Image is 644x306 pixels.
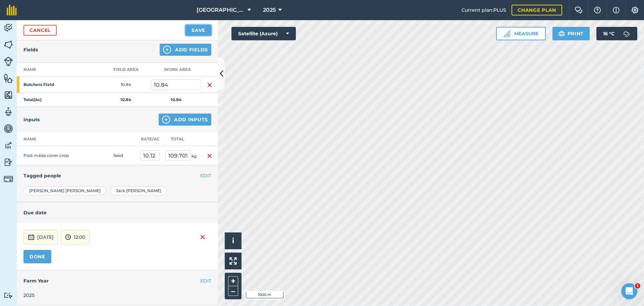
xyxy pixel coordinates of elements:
[111,146,138,165] td: Seed
[4,174,13,184] img: svg+xml;base64,PD94bWwgdmVyc2lvbj0iMS4wIiBlbmNvZGluZz0idXRmLTgiPz4KPCEtLSBHZW5lcmF0b3I6IEFkb2JlIE...
[232,236,234,245] span: i
[171,97,181,102] strong: 10.84
[200,233,205,241] img: svg+xml;base64,PHN2ZyB4bWxucz0iaHR0cDovL3d3dy53My5vcmcvMjAwMC9zdmciIHdpZHRoPSIxNiIgaGVpZ2h0PSIyNC...
[23,82,76,87] strong: Butchers Field
[120,97,131,102] strong: 10.84
[159,114,211,126] button: Add Inputs
[28,233,35,241] img: svg+xml;base64,PD94bWwgdmVyc2lvbj0iMS4wIiBlbmNvZGluZz0idXRmLTgiPz4KPCEtLSBHZW5lcmF0b3I6IEFkb2JlIE...
[23,277,211,285] h4: Farm Year
[228,286,238,296] button: –
[23,250,51,263] button: DONE
[496,27,546,40] button: Measure
[17,146,84,165] td: Post maize cover crop
[552,27,590,40] button: Print
[207,81,212,89] img: svg+xml;base64,PHN2ZyB4bWxucz0iaHR0cDovL3d3dy53My5vcmcvMjAwMC9zdmciIHdpZHRoPSIxNiIgaGVpZ2h0PSIyNC...
[23,46,38,53] h4: Fields
[620,27,633,40] img: svg+xml;base64,PD94bWwgdmVyc2lvbj0iMS4wIiBlbmNvZGluZz0idXRmLTgiPz4KPCEtLSBHZW5lcmF0b3I6IEFkb2JlIE...
[4,124,13,134] img: svg+xml;base64,PD94bWwgdmVyc2lvbj0iMS4wIiBlbmNvZGluZz0idXRmLTgiPz4KPCEtLSBHZW5lcmF0b3I6IEFkb2JlIE...
[23,209,211,216] h4: Due date
[593,7,601,13] img: A question mark icon
[603,27,614,40] span: 16 ° C
[23,97,42,102] strong: Total ( Ac )
[163,146,201,165] td: kg
[185,25,211,36] button: Save
[160,44,211,56] button: Add Fields
[621,283,637,299] iframe: Intercom live chat
[4,40,13,50] img: svg+xml;base64,PHN2ZyB4bWxucz0iaHR0cDovL3d3dy53My5vcmcvMjAwMC9zdmciIHdpZHRoPSI1NiIgaGVpZ2h0PSI2MC...
[228,276,238,286] button: +
[4,73,13,83] img: svg+xml;base64,PHN2ZyB4bWxucz0iaHR0cDovL3d3dy53My5vcmcvMjAwMC9zdmciIHdpZHRoPSI1NiIgaGVpZ2h0PSI2MC...
[17,63,101,77] th: Name
[231,27,296,40] button: Satellite (Azure)
[631,7,639,13] img: A cog icon
[225,232,241,249] button: i
[635,283,640,289] span: 1
[163,132,201,146] th: Total
[23,230,58,245] button: [DATE]
[575,7,583,13] img: Two speech bubbles overlapping with the left bubble in the forefront
[61,230,90,245] button: 12:00
[138,132,163,146] th: Rate/ Ac
[101,63,151,77] th: Field Area
[23,116,40,123] h4: Inputs
[207,152,212,160] img: svg+xml;base64,PHN2ZyB4bWxucz0iaHR0cDovL3d3dy53My5vcmcvMjAwMC9zdmciIHdpZHRoPSIxNiIgaGVpZ2h0PSIyNC...
[200,172,211,179] button: EDIT
[17,132,84,146] th: Name
[162,116,170,124] img: svg+xml;base64,PHN2ZyB4bWxucz0iaHR0cDovL3d3dy53My5vcmcvMjAwMC9zdmciIHdpZHRoPSIxNCIgaGVpZ2h0PSIyNC...
[23,25,57,36] a: Cancel
[4,292,13,299] img: svg+xml;base64,PD94bWwgdmVyc2lvbj0iMS4wIiBlbmNvZGluZz0idXRmLTgiPz4KPCEtLSBHZW5lcmF0b3I6IEFkb2JlIE...
[23,292,211,299] div: 2025
[613,6,620,14] img: svg+xml;base64,PHN2ZyB4bWxucz0iaHR0cDovL3d3dy53My5vcmcvMjAwMC9zdmciIHdpZHRoPSIxNyIgaGVpZ2h0PSIxNy...
[7,5,17,15] img: fieldmargin Logo
[4,140,13,150] img: svg+xml;base64,PD94bWwgdmVyc2lvbj0iMS4wIiBlbmNvZGluZz0idXRmLTgiPz4KPCEtLSBHZW5lcmF0b3I6IEFkb2JlIE...
[65,233,71,241] img: svg+xml;base64,PD94bWwgdmVyc2lvbj0iMS4wIiBlbmNvZGluZz0idXRmLTgiPz4KPCEtLSBHZW5lcmF0b3I6IEFkb2JlIE...
[4,90,13,100] img: svg+xml;base64,PHN2ZyB4bWxucz0iaHR0cDovL3d3dy53My5vcmcvMjAwMC9zdmciIHdpZHRoPSI1NiIgaGVpZ2h0PSI2MC...
[512,5,562,15] a: Change plan
[110,186,167,195] div: Jack [PERSON_NAME]
[4,23,13,33] img: svg+xml;base64,PD94bWwgdmVyc2lvbj0iMS4wIiBlbmNvZGluZz0idXRmLTgiPz4KPCEtLSBHZW5lcmF0b3I6IEFkb2JlIE...
[596,27,637,40] button: 16 °C
[4,157,13,167] img: svg+xml;base64,PD94bWwgdmVyc2lvbj0iMS4wIiBlbmNvZGluZz0idXRmLTgiPz4KPCEtLSBHZW5lcmF0b3I6IEFkb2JlIE...
[558,30,565,38] img: svg+xml;base64,PHN2ZyB4bWxucz0iaHR0cDovL3d3dy53My5vcmcvMjAwMC9zdmciIHdpZHRoPSIxOSIgaGVpZ2h0PSIyNC...
[23,172,211,179] h4: Tagged people
[23,186,106,195] div: [PERSON_NAME] [PERSON_NAME]
[151,63,201,77] th: Work area
[4,107,13,117] img: svg+xml;base64,PD94bWwgdmVyc2lvbj0iMS4wIiBlbmNvZGluZz0idXRmLTgiPz4KPCEtLSBHZW5lcmF0b3I6IEFkb2JlIE...
[197,6,245,14] span: [GEOGRAPHIC_DATA]
[462,6,506,14] span: Current plan : PLUS
[263,6,276,14] span: 2025
[163,46,171,54] img: svg+xml;base64,PHN2ZyB4bWxucz0iaHR0cDovL3d3dy53My5vcmcvMjAwMC9zdmciIHdpZHRoPSIxNCIgaGVpZ2h0PSIyNC...
[200,277,211,285] button: EDIT
[503,30,510,37] img: Ruler icon
[101,77,151,93] td: 10.84
[4,57,13,66] img: svg+xml;base64,PD94bWwgdmVyc2lvbj0iMS4wIiBlbmNvZGluZz0idXRmLTgiPz4KPCEtLSBHZW5lcmF0b3I6IEFkb2JlIE...
[229,257,237,265] img: Four arrows, one pointing top left, one top right, one bottom right and the last bottom left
